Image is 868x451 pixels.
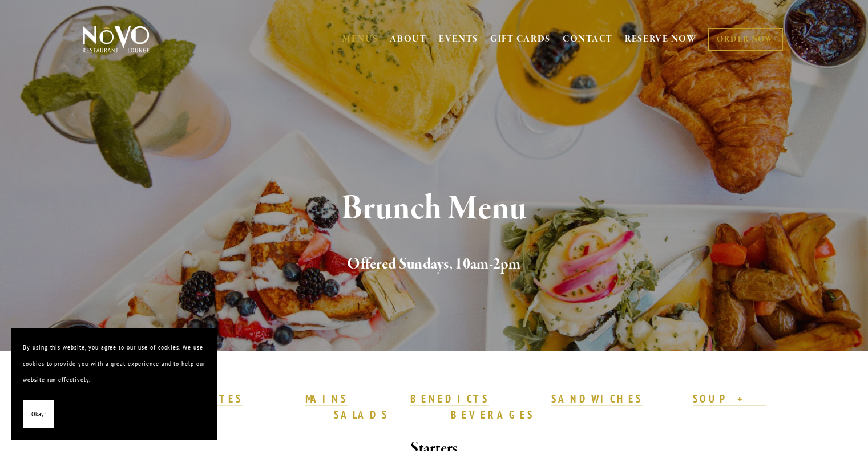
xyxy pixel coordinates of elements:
[490,29,551,50] a: GIFT CARDS
[410,392,489,405] strong: BENEDICTS
[334,392,766,422] a: SOUP + SALADS
[410,392,489,407] a: BENEDICTS
[23,339,205,388] p: By using this website, you agree to our use of cookies. We use cookies to provide you with a grea...
[551,392,643,405] strong: SANDWICHES
[625,29,697,50] a: RESERVE NOW
[342,34,378,45] a: MENUS
[439,34,478,45] a: EVENTS
[102,190,767,227] h1: Brunch Menu
[23,400,54,429] button: Okay!
[305,392,348,405] strong: MAINS
[31,406,46,422] span: Okay!
[390,34,427,45] a: ABOUT
[451,408,534,422] a: BEVERAGES
[563,29,613,50] a: CONTACT
[305,392,348,407] a: MAINS
[102,253,767,277] h2: Offered Sundays, 10am-2pm
[11,328,217,440] section: Cookie banner
[451,408,534,421] strong: BEVERAGES
[80,25,152,54] img: Novo Restaurant &amp; Lounge
[708,28,782,51] a: ORDER NOW
[551,392,643,407] a: SANDWICHES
